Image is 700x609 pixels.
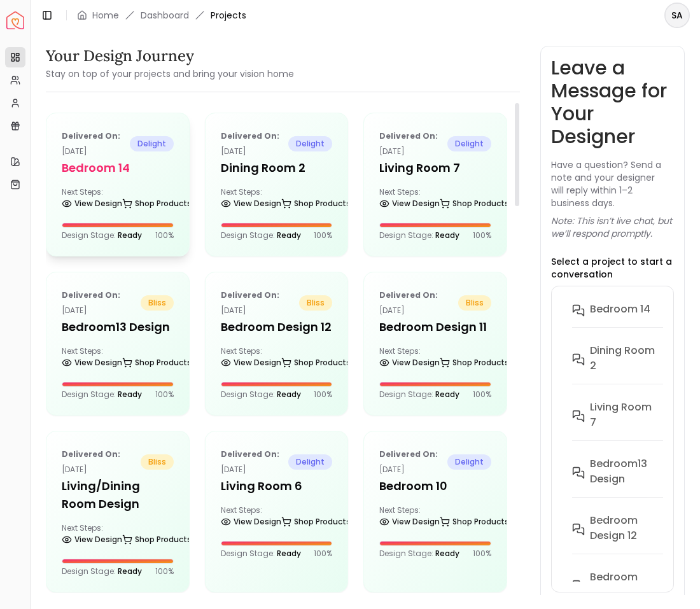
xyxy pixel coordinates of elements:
[277,389,301,400] span: Ready
[379,290,438,300] b: Delivered on:
[118,389,142,400] span: Ready
[379,130,438,141] b: Delivered on:
[435,230,459,241] span: Ready
[281,354,351,372] a: Shop Products
[155,389,174,400] p: 100 %
[379,318,491,336] h5: Bedroom Design 11
[590,456,655,487] h6: Bedroom13 Design
[141,9,189,22] a: Dashboard
[590,513,655,543] h6: Bedroom Design 12
[62,449,120,459] b: Delivered on:
[551,57,674,148] h3: Leave a Message for Your Designer
[6,11,24,29] a: Spacejoy
[62,447,141,477] p: [DATE]
[379,449,438,459] b: Delivered on:
[447,136,491,151] span: delight
[122,195,192,213] a: Shop Products
[379,477,491,495] h5: Bedroom 10
[379,159,491,177] h5: Living Room 7
[590,343,655,374] h6: Dining Room 2
[221,513,281,531] a: View Design
[62,129,130,159] p: [DATE]
[314,230,332,241] p: 100 %
[562,508,686,564] button: Bedroom Design 12
[458,295,491,311] span: bliss
[277,230,301,241] span: Ready
[562,395,686,451] button: Living Room 7
[211,9,246,22] span: Projects
[221,549,301,559] p: Design Stage:
[379,505,491,531] div: Next Steps:
[551,214,674,240] p: Note: This isn’t live chat, but we’ll respond promptly.
[62,346,174,372] div: Next Steps:
[379,129,447,159] p: [DATE]
[62,523,174,549] div: Next Steps:
[62,187,174,213] div: Next Steps:
[62,290,120,300] b: Delivered on:
[62,195,122,213] a: View Design
[6,11,24,29] img: Spacejoy Logo
[118,566,142,577] span: Ready
[221,389,301,400] p: Design Stage:
[62,230,142,241] p: Design Stage:
[281,513,351,531] a: Shop Products
[62,318,174,336] h5: Bedroom13 Design
[551,255,674,281] p: Select a project to start a conversation
[221,288,300,318] p: [DATE]
[590,400,655,430] h6: Living Room 7
[221,130,279,141] b: Delivered on:
[288,454,332,470] span: delight
[379,354,440,372] a: View Design
[288,136,332,151] span: delight
[62,566,142,577] p: Design Stage:
[141,295,174,311] span: bliss
[664,3,690,28] button: SA
[221,354,281,372] a: View Design
[122,531,192,549] a: Shop Products
[155,566,174,577] p: 100 %
[221,129,289,159] p: [DATE]
[155,230,174,241] p: 100 %
[221,447,289,477] p: [DATE]
[62,159,174,177] h5: Bedroom 14
[62,531,122,549] a: View Design
[473,549,491,559] p: 100 %
[62,130,120,141] b: Delivered on:
[590,570,655,600] h6: Bedroom Design 11
[62,477,174,513] h5: Living/Dining Room Design
[440,513,509,531] a: Shop Products
[77,9,246,22] nav: breadcrumb
[221,187,333,213] div: Next Steps:
[221,346,333,372] div: Next Steps:
[141,454,174,470] span: bliss
[435,548,459,559] span: Ready
[118,230,142,241] span: Ready
[379,187,491,213] div: Next Steps:
[92,9,119,22] a: Home
[221,230,301,241] p: Design Stage:
[62,354,122,372] a: View Design
[473,230,491,241] p: 100 %
[130,136,174,151] span: delight
[46,67,294,80] small: Stay on top of your projects and bring your vision home
[299,295,332,311] span: bliss
[379,195,440,213] a: View Design
[590,302,650,317] h6: Bedroom 14
[46,46,294,66] h3: Your Design Journey
[551,158,674,209] p: Have a question? Send a note and your designer will reply within 1–2 business days.
[314,389,332,400] p: 100 %
[379,346,491,372] div: Next Steps:
[277,548,301,559] span: Ready
[221,477,333,495] h5: Living Room 6
[221,505,333,531] div: Next Steps:
[379,549,459,559] p: Design Stage:
[62,288,141,318] p: [DATE]
[562,297,686,338] button: Bedroom 14
[379,447,447,477] p: [DATE]
[379,288,458,318] p: [DATE]
[62,389,142,400] p: Design Stage:
[221,195,281,213] a: View Design
[122,354,192,372] a: Shop Products
[440,195,509,213] a: Shop Products
[221,318,333,336] h5: Bedroom Design 12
